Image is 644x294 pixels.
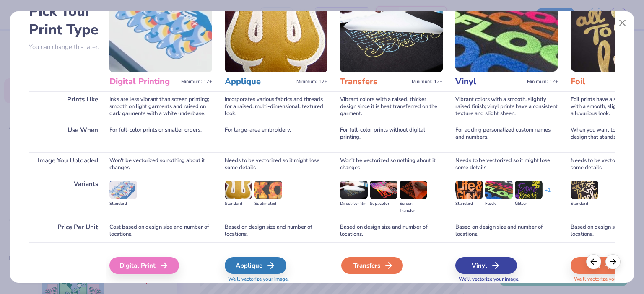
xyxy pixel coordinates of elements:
[515,181,543,199] img: Glitter
[181,79,212,85] span: Minimum: 12+
[109,76,178,87] h3: Digital Printing
[109,200,137,207] div: Standard
[340,200,368,207] div: Direct-to-film
[225,200,252,207] div: Standard
[545,187,551,201] div: + 1
[455,276,558,283] span: We'll vectorize your image.
[29,91,106,122] div: Prints Like
[571,76,639,87] h3: Foil
[225,122,327,152] div: For large-area embroidery.
[515,200,543,207] div: Glitter
[485,200,513,207] div: Flock
[225,276,327,283] span: We'll vectorize your image.
[29,122,106,152] div: Use When
[340,181,368,199] img: Direct-to-film
[340,219,443,242] div: Based on design size and number of locations.
[29,152,106,176] div: Image You Uploaded
[400,200,427,214] div: Screen Transfer
[340,91,443,122] div: Vibrant colors with a raised, thicker design since it is heat transferred on the garment.
[109,152,212,176] div: Won't be vectorized so nothing about it changes
[109,91,212,122] div: Inks are less vibrant than screen printing; smooth on light garments and raised on dark garments ...
[225,76,293,87] h3: Applique
[225,91,327,122] div: Incorporates various fabrics and threads for a raised, multi-dimensional, textured look.
[254,200,282,207] div: Sublimated
[340,76,408,87] h3: Transfers
[571,200,598,207] div: Standard
[485,181,513,199] img: Flock
[225,219,327,242] div: Based on design size and number of locations.
[225,181,252,199] img: Standard
[109,257,179,274] div: Digital Print
[109,219,212,242] div: Cost based on design size and number of locations.
[340,122,443,152] div: For full-color prints without digital printing.
[455,122,558,152] div: For adding personalized custom names and numbers.
[370,200,397,207] div: Supacolor
[29,219,106,242] div: Price Per Unit
[109,181,137,199] img: Standard
[109,122,212,152] div: For full-color prints or smaller orders.
[341,257,403,274] div: Transfers
[455,200,483,207] div: Standard
[527,79,558,85] span: Minimum: 12+
[455,257,517,274] div: Vinyl
[455,76,524,87] h3: Vinyl
[455,181,483,199] img: Standard
[615,15,631,31] button: Close
[340,152,443,176] div: Won't be vectorized so nothing about it changes
[254,181,282,199] img: Sublimated
[455,219,558,242] div: Based on design size and number of locations.
[400,181,427,199] img: Screen Transfer
[571,181,598,199] img: Standard
[225,152,327,176] div: Needs to be vectorized so it might lose some details
[455,152,558,176] div: Needs to be vectorized so it might lose some details
[455,91,558,122] div: Vibrant colors with a smooth, slightly raised finish; vinyl prints have a consistent texture and ...
[29,2,106,39] h2: Pick Your Print Type
[296,79,327,85] span: Minimum: 12+
[412,79,443,85] span: Minimum: 12+
[571,257,632,274] div: Foil
[29,44,106,51] p: You can change this later.
[370,181,397,199] img: Supacolor
[225,257,286,274] div: Applique
[29,176,106,219] div: Variants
